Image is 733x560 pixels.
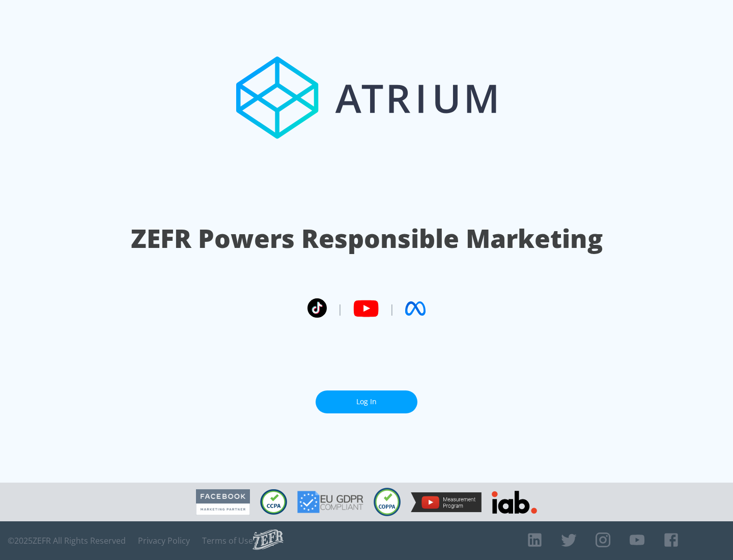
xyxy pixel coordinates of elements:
a: Terms of Use [202,536,253,546]
img: IAB [492,491,537,514]
h1: ZEFR Powers Responsible Marketing [131,221,603,256]
a: Privacy Policy [138,536,190,546]
img: COPPA Compliant [374,488,401,516]
img: GDPR Compliant [297,491,363,513]
span: | [389,301,395,316]
span: | [337,301,343,316]
img: CCPA Compliant [260,489,287,515]
img: Facebook Marketing Partner [196,489,250,515]
img: YouTube Measurement Program [411,492,482,512]
span: © 2025 ZEFR All Rights Reserved [8,536,126,546]
a: Log In [316,390,417,413]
